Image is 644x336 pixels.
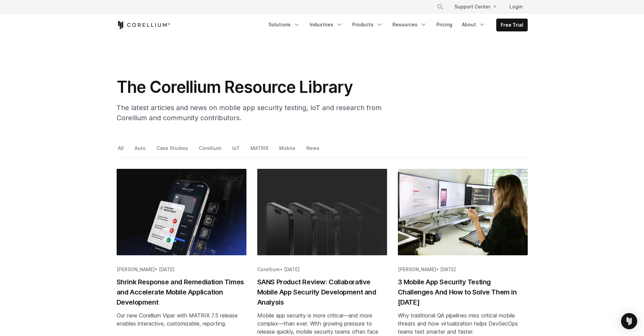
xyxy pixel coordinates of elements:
h2: SANS Product Review: Collaborative Mobile App Security Development and Analysis [257,277,387,307]
a: About [458,19,490,31]
div: Why traditional QA pipelines miss critical mobile threats and how virtualization helps DevSecOps ... [398,311,528,336]
img: SANS Product Review: Collaborative Mobile App Security Development and Analysis [257,169,387,255]
a: Free Trial [497,19,527,31]
a: Case Studies [155,144,190,158]
a: Corellium [197,144,224,158]
div: • [117,266,246,273]
div: Navigation Menu [264,19,528,31]
a: All [117,144,126,158]
span: [PERSON_NAME] [117,266,155,272]
div: Our new Corellium Viper with MATRIX 7.5 release enables interactive, customizable, reporting. [117,311,246,328]
a: Resources [388,19,431,31]
button: Search [434,1,446,13]
span: [DATE] [284,266,300,272]
div: Navigation Menu [429,1,528,13]
div: • [257,266,387,273]
span: [DATE] [440,266,456,272]
h2: 3 Mobile App Security Testing Challenges And How to Solve Them in [DATE] [398,277,528,307]
span: [PERSON_NAME] [398,266,436,272]
h2: Shrink Response and Remediation Times and Accelerate Mobile Application Development [117,277,246,307]
a: Products [348,19,387,31]
a: Solutions [264,19,304,31]
span: [DATE] [159,266,174,272]
a: Industries [306,19,347,31]
span: The latest articles and news on mobile app security testing, IoT and research from Corellium and ... [117,104,382,122]
a: IoT [231,144,242,158]
a: MATRIX [249,144,271,158]
img: Shrink Response and Remediation Times and Accelerate Mobile Application Development [117,169,246,255]
a: Pricing [432,19,456,31]
a: Support Center [449,1,501,13]
a: Login [504,1,528,13]
a: Mobile [278,144,298,158]
a: Auto [133,144,148,158]
img: 3 Mobile App Security Testing Challenges And How to Solve Them in 2025 [398,169,528,255]
span: Corellium [257,266,280,272]
h1: The Corellium Resource Library [117,77,387,97]
a: News [305,144,322,158]
div: Open Intercom Messenger [621,313,637,329]
a: Corellium Home [117,21,170,29]
div: • [398,266,528,273]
